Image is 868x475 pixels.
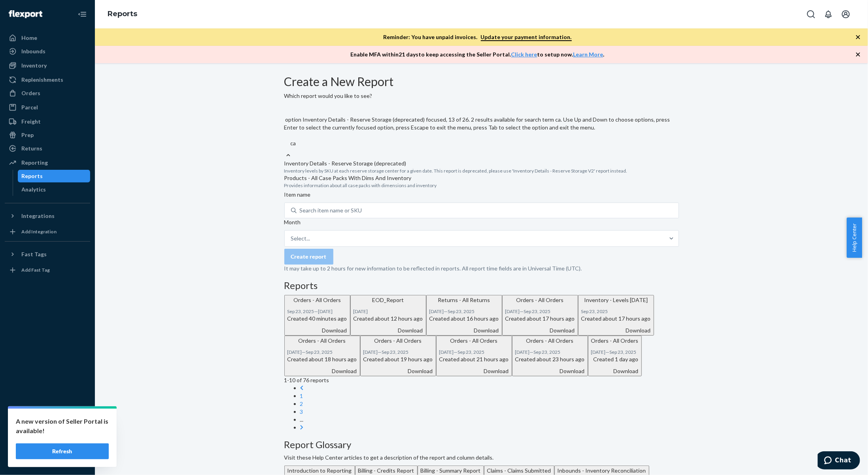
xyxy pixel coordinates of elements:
[429,315,499,323] p: Created about 16 hours ago
[5,248,90,261] button: Fast Tags
[284,295,350,336] button: Orders - All OrdersSep 23, 2025—[DATE]Created 40 minutes agoDownload
[439,367,509,375] div: Download
[291,139,297,147] input: option Inventory Details - Reserve Storage (deprecated) focused, 13 of 26. 2 results available fo...
[384,33,572,41] p: Reminder: You have unpaid invoices.
[502,295,578,336] button: Orders - All Orders[DATE]—Sep 23, 2025Created about 17 hours agoDownload
[591,337,639,345] p: Orders - All Orders
[5,129,90,141] a: Prep
[284,182,679,189] p: Provides information about all case packs with dimensions and inventory
[354,327,423,334] div: Download
[511,51,537,58] a: Click here
[581,315,651,323] p: Created about 17 hours ago
[291,235,310,242] div: Select...
[5,264,90,276] a: Add Fast Tag
[5,45,90,58] a: Inbounds
[287,315,347,323] p: Created 40 minutes ago
[818,451,860,471] iframe: Opens a widget where you can chat to one of our agents
[21,34,37,42] div: Home
[287,355,357,363] p: Created about 18 hours ago
[838,6,854,22] button: Open account menu
[591,349,639,355] p: —
[360,336,436,376] button: Orders - All Orders[DATE]—Sep 23, 2025Created about 19 hours agoDownload
[558,467,646,475] div: Inbounds - Inventory Reconciliation
[588,336,642,376] button: Orders - All Orders[DATE]—Sep 23, 2025Created 1 day agoDownload
[512,336,588,376] button: Orders - All Orders[DATE]—Sep 23, 2025Created about 23 hours agoDownload
[21,228,57,235] div: Add Integration
[284,191,679,199] p: Item name
[5,59,90,72] a: Inventory
[284,280,679,291] h3: Reports
[350,295,426,336] button: EOD_Report[DATE]Created about 12 hours agoDownload
[21,145,42,152] div: Returns
[21,131,34,139] div: Prep
[439,349,509,355] p: —
[610,349,637,355] time: Sep 23, 2025
[287,367,357,375] div: Download
[515,349,530,355] time: [DATE]
[284,249,333,265] button: Create report
[5,210,90,222] button: Integrations
[439,337,509,345] p: Orders - All Orders
[847,218,862,258] span: Help Center
[429,327,499,334] div: Download
[382,349,409,355] time: Sep 23, 2025
[21,76,63,84] div: Replenishments
[21,267,50,273] div: Add Fast Tag
[581,308,608,314] time: Sep 23, 2025
[16,443,109,459] button: Refresh
[524,308,551,314] time: Sep 23, 2025
[5,413,90,425] a: Settings
[5,115,90,128] a: Freight
[448,308,475,314] time: Sep 23, 2025
[421,467,481,475] div: Billing - Summary Report
[5,426,90,439] button: Talk to Support
[803,6,819,22] button: Open Search Box
[581,327,651,334] div: Download
[505,308,575,315] p: —
[573,51,603,58] a: Learn More
[284,167,679,174] p: Inventory levels by SKU at each reserve storage center for a given date. This report is deprecate...
[5,73,90,86] a: Replenishments
[287,349,357,355] p: —
[351,51,605,58] p: Enable MFA within 21 days to keep accessing the Seller Portal. to setup now. .
[505,327,575,334] div: Download
[354,315,423,323] p: Created about 12 hours ago
[284,439,679,450] h3: Report Glossary
[358,467,414,475] div: Billing - Credits Report
[534,349,561,355] time: Sep 23, 2025
[18,183,91,196] a: Analytics
[287,308,314,314] time: Sep 23, 2025
[515,367,585,375] div: Download
[363,337,433,345] p: Orders - All Orders
[5,225,90,238] a: Add Integration
[22,172,43,180] div: Reports
[284,218,679,226] p: Month
[436,336,512,376] button: Orders - All Orders[DATE]—Sep 23, 2025Created about 21 hours agoDownload
[284,336,360,376] button: Orders - All Orders[DATE]—Sep 23, 2025Created about 18 hours agoDownload
[591,349,606,355] time: [DATE]
[481,34,572,41] a: Update your payment information.
[287,308,347,315] p: —
[21,103,38,111] div: Parcel
[21,159,48,167] div: Reporting
[21,89,40,97] div: Orders
[21,250,47,258] div: Fast Tags
[284,174,679,182] p: Products - All Case Packs With Dims And Inventory
[287,337,357,345] p: Orders - All Orders
[363,349,378,355] time: [DATE]
[429,296,499,304] p: Returns - All Returns
[354,296,423,304] p: EOD_Report
[505,296,575,304] p: Orders - All Orders
[21,62,47,69] div: Inventory
[505,315,575,323] p: Created about 17 hours ago
[284,265,679,272] p: It may take up to 2 hours for new information to be reflected in reports. All report time fields ...
[363,367,433,375] div: Download
[5,87,90,100] a: Orders
[300,416,679,424] li: ...
[458,349,485,355] time: Sep 23, 2025
[578,295,654,336] button: Inventory - Levels [DATE]Sep 23, 2025Created about 17 hours agoDownload
[101,3,144,26] ol: breadcrumbs
[515,349,585,355] p: —
[74,6,90,22] button: Close Navigation
[591,367,639,375] div: Download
